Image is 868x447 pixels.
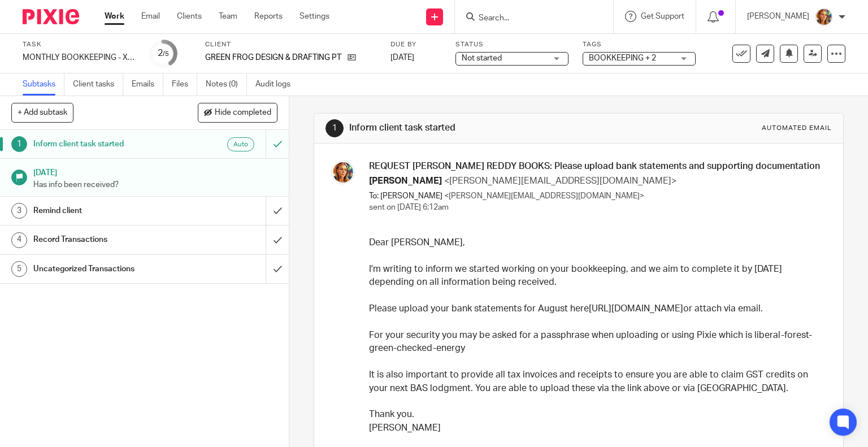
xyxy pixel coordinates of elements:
button: + Add subtask [11,103,73,122]
a: Emails [132,73,163,96]
a: Reports [254,11,283,22]
small: /5 [163,51,169,57]
p: For your security you may be asked for a passphrase when uploading or using Pixie which is libera... [369,329,824,355]
a: Subtasks [23,73,64,96]
p: [PERSON_NAME] [747,11,809,22]
a: Team [219,11,237,22]
label: Due by [390,40,441,49]
div: Automated email [762,124,832,133]
input: Search [478,14,579,24]
div: Auto [227,137,254,151]
div: 3 [11,203,27,219]
div: MONTHLY BOOKKEEPING - XERO [23,52,136,63]
label: Task [23,40,136,49]
p: Dear [PERSON_NAME], [369,236,824,249]
div: 4 [11,232,27,248]
div: 5 [11,261,27,277]
a: Client tasks [73,73,123,96]
label: Tags [583,40,696,49]
span: Hide completed [215,109,271,118]
p: Thank you. [369,408,824,421]
a: [URL][DOMAIN_NAME] [589,304,683,313]
a: Settings [300,11,329,22]
span: BOOKKEEPING + 2 [589,54,656,62]
button: Hide completed [198,103,277,122]
a: Email [141,11,160,22]
label: Status [455,40,568,49]
p: I'm writing to inform we started working on your bookkeeping, and we aim to complete it by [DATE]... [369,263,824,289]
a: Audit logs [255,73,299,96]
img: Avatar.png [815,8,833,26]
h1: Record Transactions [33,231,181,248]
p: Please upload your bank statements for August here or attach via email. [369,302,824,315]
span: <[PERSON_NAME][EMAIL_ADDRESS][DOMAIN_NAME]> [444,176,676,185]
h1: Uncategorized Transactions [33,261,181,277]
div: 1 [11,136,27,152]
h1: Inform client task started [349,122,602,134]
a: Work [105,11,124,22]
span: sent on [DATE] 6:12am [369,203,449,211]
p: It is also important to provide all tax invoices and receipts to ensure you are able to claim GST... [369,368,824,395]
div: 1 [325,119,344,137]
p: [PERSON_NAME] [369,422,824,435]
p: GREEN FROG DESIGN & DRAFTING PTY LTD [205,52,342,63]
h1: Remind client [33,202,181,219]
span: [DATE] [390,54,414,62]
span: Not started [462,54,502,62]
span: To: [PERSON_NAME] [369,192,442,200]
h1: Inform client task started [33,136,181,153]
a: Notes (0) [206,73,247,96]
div: 2 [158,47,169,60]
a: Files [172,73,197,96]
p: Has info been received? [33,179,277,190]
h3: REQUEST [PERSON_NAME] REDDY BOOKS: Please upload bank statements and supporting documentation [369,160,824,172]
img: Pixie [23,9,79,24]
h1: [DATE] [33,164,277,179]
span: <[PERSON_NAME][EMAIL_ADDRESS][DOMAIN_NAME]> [444,192,644,200]
span: Get Support [641,12,684,20]
span: [PERSON_NAME] [369,176,442,185]
img: Avatar.png [331,160,355,184]
a: Clients [177,11,202,22]
label: Client [205,40,376,49]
